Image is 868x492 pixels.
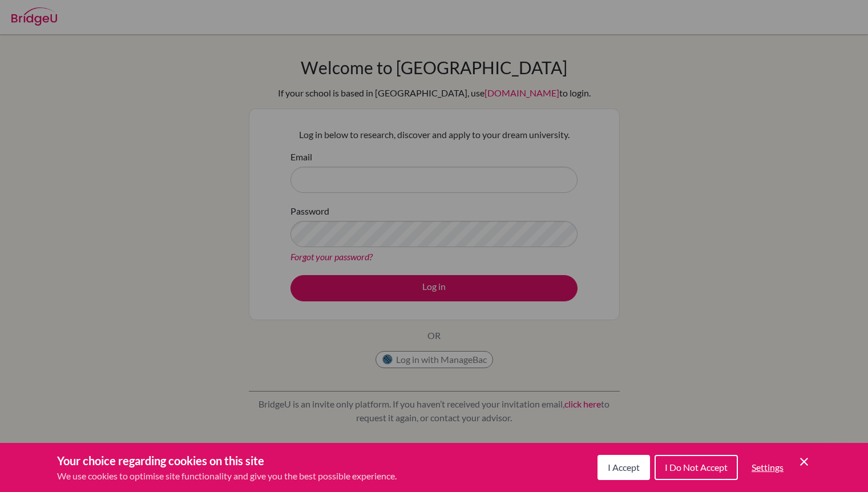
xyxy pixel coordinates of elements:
[742,456,793,479] button: Settings
[597,455,650,480] button: I Accept
[665,462,728,473] span: I Do Not Accept
[655,455,738,480] button: I Do Not Accept
[752,462,784,473] span: Settings
[57,469,397,483] p: We use cookies to optimise site functionality and give you the best possible experience.
[57,452,397,469] h3: Your choice regarding cookies on this site
[797,455,811,469] button: Save and close
[608,462,640,473] span: I Accept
